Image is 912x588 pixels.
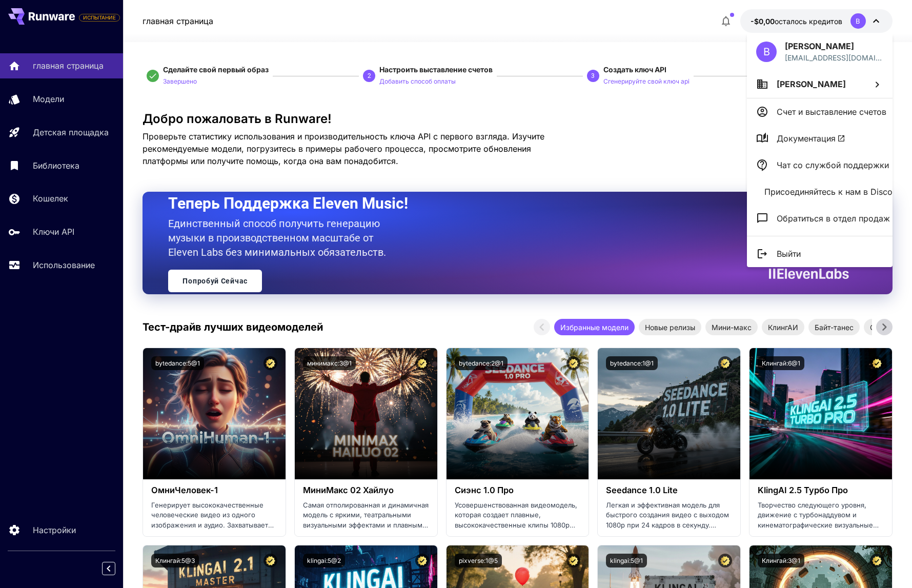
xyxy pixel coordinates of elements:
[785,52,883,63] p: [EMAIL_ADDRESS][DOMAIN_NAME]
[785,40,883,52] p: [PERSON_NAME]
[777,106,886,118] p: Счет и выставление счетов
[756,42,777,62] div: В
[777,248,801,260] p: Выйти
[777,159,889,171] p: Чат со службой поддержки
[747,70,893,98] button: [PERSON_NAME]
[785,52,883,63] div: artemter@gmail.com
[777,212,890,225] p: Обратиться в отдел продаж
[764,186,901,198] p: Присоединяйтесь к нам в Discord
[777,132,845,145] span: Документация
[777,79,846,89] span: [PERSON_NAME]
